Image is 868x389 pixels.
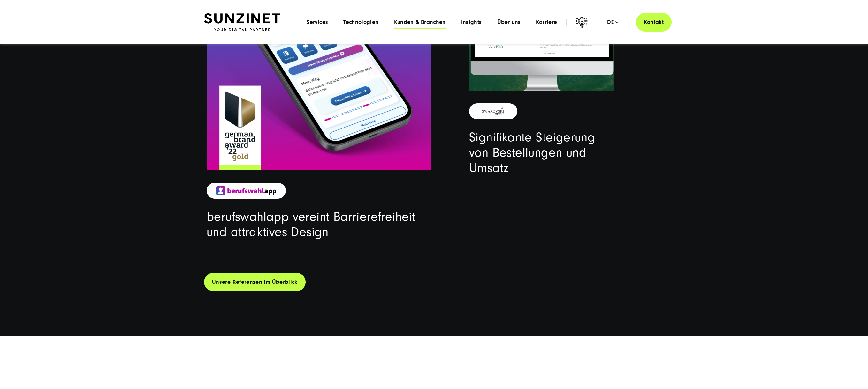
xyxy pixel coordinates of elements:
[207,209,415,239] a: berufswahlapp vereint Barrierefreiheit und attraktives Design
[479,106,508,116] img: Swarovski optik logo - Customer logo - Salesforce B2B-Commerce Consulting and implementation agen...
[204,13,280,31] img: SUNZINET Full Service Digital Agentur
[469,130,595,175] a: Signifikante Steigerung von Bestellungen und Umsatz
[307,19,328,26] a: Services
[394,19,446,26] a: Kunden & Branchen
[204,273,306,291] a: Unsere Referenzen im Überblick
[497,19,521,26] a: Über uns
[343,19,378,26] a: Technologien
[536,19,557,26] a: Karriere
[607,19,618,26] div: de
[636,13,672,32] a: Kontakt
[461,19,482,26] a: Insights
[216,186,276,195] img: „Logo der berufswahlapp: Ein stilisiertes weißes Profil-Icon auf lila-blauem Hintergrund, daneben...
